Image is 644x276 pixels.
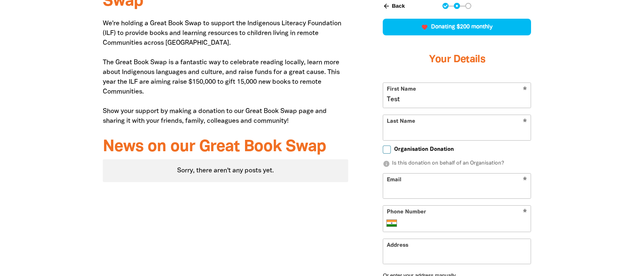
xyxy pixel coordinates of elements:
[383,2,390,10] i: arrow_back
[383,146,391,154] input: Organisation Donation
[465,3,471,9] button: Navigate to step 3 of 3 to enter your payment details
[442,3,449,9] button: Navigate to step 1 of 3 to enter your donation amount
[421,24,428,30] i: favorite
[394,146,454,153] span: Organisation Donation
[383,160,531,168] p: Is this donation on behalf of an Organisation?
[103,138,349,156] h3: News on our Great Book Swap
[523,209,527,217] i: Required
[454,3,460,9] button: Navigate to step 2 of 3 to enter your details
[103,159,349,182] div: Sorry, there aren't any posts yet.
[383,19,531,35] div: Donating $200 monthly
[103,19,349,126] p: We're holding a Great Book Swap to support the Indigenous Literacy Foundation (ILF) to provide bo...
[383,160,390,167] i: info
[383,43,531,76] h3: Your Details
[103,159,349,182] div: Paginated content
